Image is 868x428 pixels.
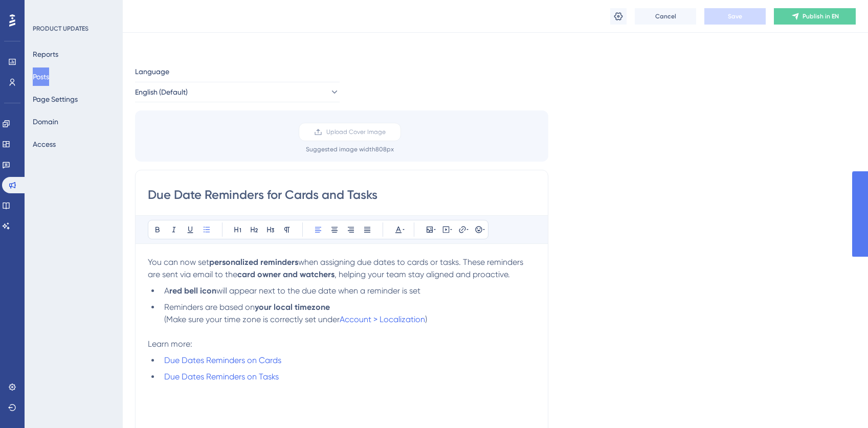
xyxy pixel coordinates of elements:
[135,86,188,98] span: English (Default)
[148,257,525,279] span: when assigning due dates to cards or tasks. These reminders are sent via email to the
[148,339,192,349] span: Learn more:
[655,12,676,20] span: Cancel
[306,145,394,153] div: Suggested image width 808 px
[728,12,742,20] span: Save
[237,269,335,279] strong: card owner and watchers
[33,67,49,86] button: Posts
[635,8,696,25] button: Cancel
[774,8,856,25] button: Publish in EN
[164,286,169,296] span: A
[216,286,420,296] span: will appear next to the due date when a reminder is set
[33,45,58,63] button: Reports
[135,65,169,78] span: Language
[425,314,427,324] span: )
[335,269,510,279] span: , helping your team stay aligned and proactive.
[148,187,536,203] input: Post Title
[148,257,209,267] span: You can now set
[164,302,255,312] span: Reminders are based on
[326,128,386,136] span: Upload Cover Image
[825,388,856,418] iframe: UserGuiding AI Assistant Launcher
[209,257,298,267] strong: personalized reminders
[169,286,216,296] strong: red bell icon
[255,302,330,312] strong: your local timezone
[340,314,425,324] a: Account > Localization
[164,355,281,365] a: Due Dates Reminders on Cards
[135,82,340,102] button: English (Default)
[803,12,839,20] span: Publish in EN
[164,372,279,381] a: Due Dates Reminders on Tasks
[164,314,340,324] span: (Make sure your time zone is correctly set under
[33,135,56,153] button: Access
[704,8,766,25] button: Save
[33,90,78,108] button: Page Settings
[33,112,58,131] button: Domain
[33,25,88,33] div: PRODUCT UPDATES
